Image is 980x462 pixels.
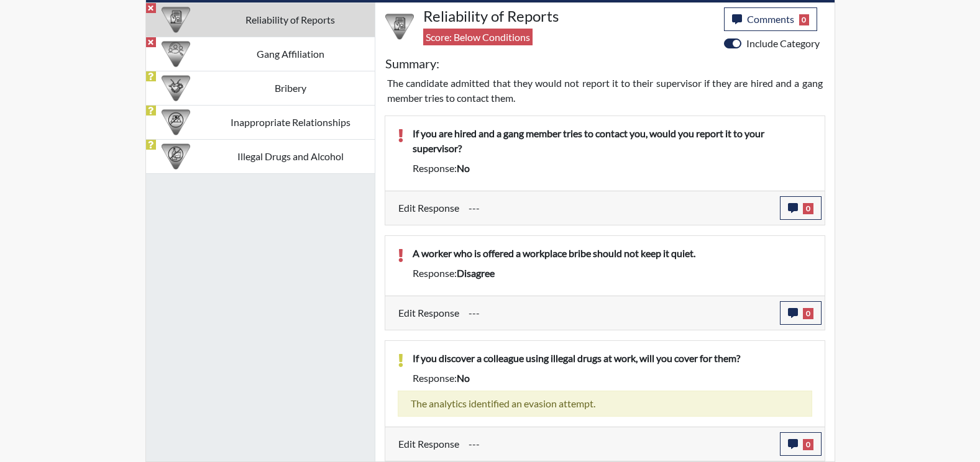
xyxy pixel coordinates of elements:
span: 0 [799,14,810,25]
td: Illegal Drugs and Alcohol [206,139,375,173]
td: Gang Affiliation [206,37,375,71]
td: Inappropriate Relationships [206,105,375,139]
img: CATEGORY%20ICON-03.c5611939.png [162,74,190,102]
p: If you discover a colleague using illegal drugs at work, will you cover for them? [413,351,812,366]
h4: Reliability of Reports [423,7,715,25]
div: Response: [403,266,822,281]
button: 0 [780,196,822,220]
div: Response: [403,161,822,176]
div: The analytics identified an evasion attempt. [398,391,812,417]
td: Bribery [206,71,375,105]
div: Update the test taker's response, the change might impact the score [459,432,780,456]
h5: Summary: [385,56,439,71]
img: CATEGORY%20ICON-20.4a32fe39.png [385,12,414,41]
span: 0 [803,308,813,319]
div: Response: [403,371,822,386]
span: no [457,162,470,174]
label: Edit Response [398,432,459,456]
span: Score: Below Conditions [423,29,533,45]
label: Edit Response [398,301,459,325]
img: CATEGORY%20ICON-02.2c5dd649.png [162,40,190,68]
img: CATEGORY%20ICON-12.0f6f1024.png [162,142,190,171]
button: Comments0 [724,7,818,31]
span: no [457,372,470,384]
img: CATEGORY%20ICON-14.139f8ef7.png [162,108,190,137]
span: 0 [803,439,813,450]
span: Comments [747,13,794,25]
div: Update the test taker's response, the change might impact the score [459,196,780,220]
label: Include Category [746,36,820,51]
p: The candidate admitted that they would not report it to their supervisor if they are hired and a ... [387,76,823,106]
button: 0 [780,432,822,456]
p: A worker who is offered a workplace bribe should not keep it quiet. [413,246,812,261]
label: Edit Response [398,196,459,220]
td: Reliability of Reports [206,2,375,37]
img: CATEGORY%20ICON-20.4a32fe39.png [162,6,190,34]
span: 0 [803,203,813,214]
button: 0 [780,301,822,325]
p: If you are hired and a gang member tries to contact you, would you report it to your supervisor? [413,126,812,156]
div: Update the test taker's response, the change might impact the score [459,301,780,325]
span: disagree [457,267,495,279]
